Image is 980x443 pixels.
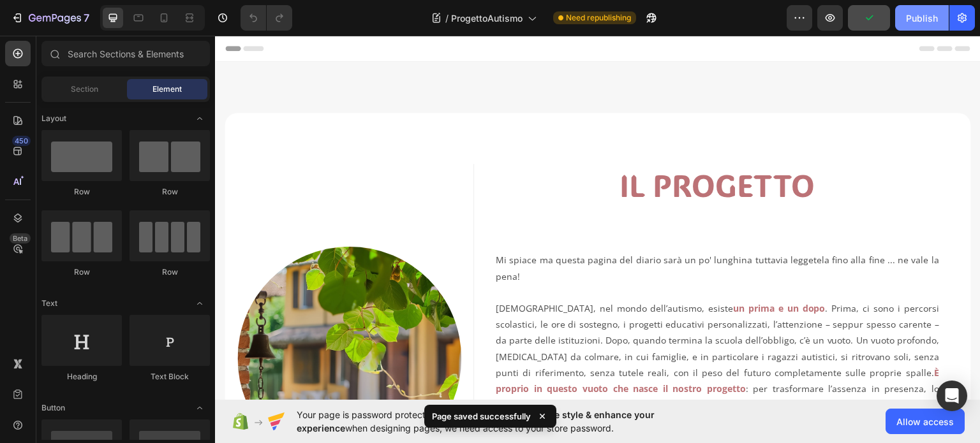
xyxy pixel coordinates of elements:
span: / [445,11,449,25]
p: Mi spiace ma questa pagina del diario sarà un po' lunghina tuttavia leggetela fino alla fine ... ... [281,216,724,248]
button: 7 [5,5,95,31]
div: Text Block [130,371,210,382]
input: Search Sections & Elements [41,41,210,66]
div: Row [41,186,122,198]
div: Row [41,266,122,278]
div: Row [130,186,210,198]
p: [DEMOGRAPHIC_DATA], nel mondo dell’autismo, esiste . Prima, ci sono i percorsi scolastici, le ore... [281,265,724,377]
h2: IL PROGETTO [279,128,725,170]
span: ProgettoAutismo [451,11,523,25]
span: Section [71,84,98,95]
span: Your page is password protected. To when designing pages, we need access to your store password. [297,408,704,435]
span: Text [41,298,57,309]
p: Page saved successfully [432,410,531,423]
div: Publish [906,11,938,25]
img: gempages_566131130235880255-80c8a53c-e5db-40c1-af87-d7c3bff987e6.jpg [22,211,246,435]
span: Need republishing [566,12,631,24]
div: Open Intercom Messenger [937,381,967,411]
span: Element [152,84,182,95]
span: Toggle open [189,398,210,418]
span: Toggle open [189,108,210,129]
p: 7 [84,10,89,25]
strong: un prima e un dopo [518,266,610,279]
div: Beta [10,233,31,243]
div: Undo/Redo [241,5,292,31]
div: Row [130,266,210,278]
span: Layout [41,113,66,124]
button: Publish [895,5,949,31]
button: Allow access [886,409,965,434]
span: Button [41,402,65,414]
iframe: Design area [215,36,980,400]
div: 450 [12,136,31,146]
span: Allow access [896,415,954,428]
span: Toggle open [189,293,210,314]
div: Heading [41,371,122,382]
